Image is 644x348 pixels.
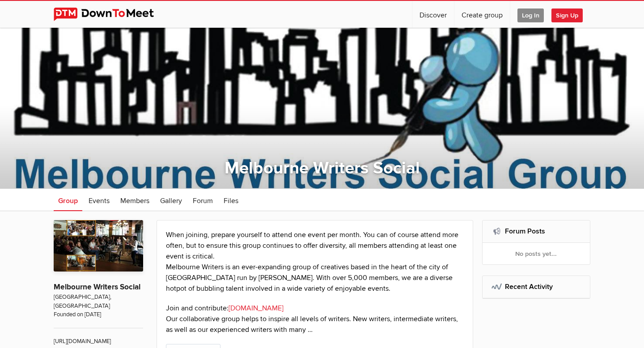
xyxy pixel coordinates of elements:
[54,220,143,272] img: Melbourne Writers Social
[84,189,114,211] a: Events
[551,8,583,22] span: Sign Up
[120,196,149,205] span: Members
[224,196,238,205] span: Files
[156,189,186,211] a: Gallery
[54,8,168,21] img: DownToMeet
[166,229,464,294] p: When joining, prepare yourself to attend one event per month. You can of course attend more often...
[89,196,110,205] span: Events
[551,1,590,28] a: Sign Up
[160,196,182,205] span: Gallery
[166,303,464,335] p: Join and contribute: Our collaborative group helps to inspire all levels of writers. New writers,...
[58,196,78,205] span: Group
[483,243,590,264] div: No posts yet...
[229,304,284,313] a: [DOMAIN_NAME]
[491,276,581,297] h2: Recent Activity
[505,227,545,236] a: Forum Posts
[54,293,143,310] span: [GEOGRAPHIC_DATA], [GEOGRAPHIC_DATA]
[54,310,143,319] span: Founded on [DATE]
[54,189,82,211] a: Group
[510,1,551,28] a: Log In
[412,1,454,28] a: Discover
[54,328,143,346] span: [URL][DOMAIN_NAME]
[193,196,213,205] span: Forum
[454,1,510,28] a: Create group
[116,189,154,211] a: Members
[188,189,217,211] a: Forum
[219,189,243,211] a: Files
[517,8,544,22] span: Log In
